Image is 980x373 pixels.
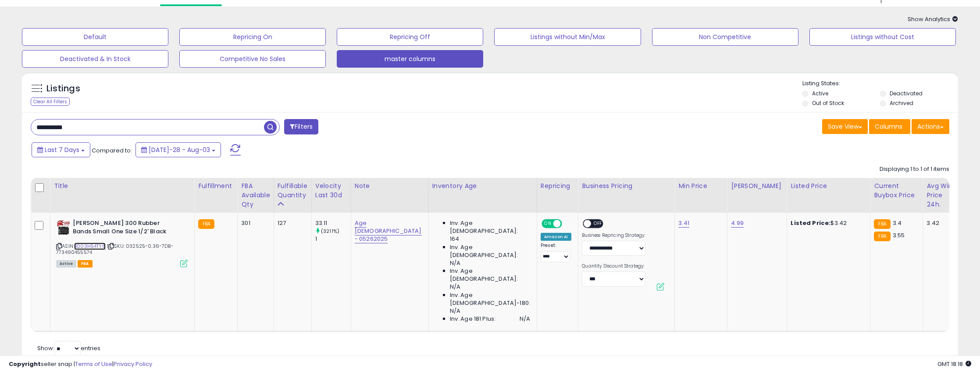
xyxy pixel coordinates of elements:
div: Business Pricing [582,181,671,191]
span: 3.55 [893,231,905,239]
div: Title [54,181,191,191]
span: 2025-08-12 18:18 GMT [937,360,971,368]
div: Current Buybox Price [874,181,919,200]
span: Compared to: [92,146,132,155]
button: Actions [912,119,949,134]
span: 164 [450,235,459,243]
span: ON [542,220,553,228]
div: Fulfillable Quantity [278,181,308,200]
h5: Listings [46,83,80,95]
span: | SKU: 032525-0.36-7DB-773490455574 [56,243,174,256]
a: 4.99 [731,219,744,228]
label: Archived [890,99,913,107]
div: Repricing [541,181,574,191]
span: Inv. Age [DEMOGRAPHIC_DATA]: [450,219,530,235]
small: FBA [874,219,890,229]
span: FBA [78,260,93,268]
div: Avg Win Price 24h. [927,181,959,209]
div: Listed Price [791,181,866,191]
span: N/A [450,259,460,267]
span: OFF [592,220,606,228]
label: Deactivated [890,90,923,97]
div: 33.11 [315,219,351,227]
a: Age [DEMOGRAPHIC_DATA] - 05262025 [355,219,422,243]
button: [DATE]-28 - Aug-03 [135,142,221,157]
div: Clear All Filters [31,98,70,106]
button: Listings without Min/Max [494,28,641,46]
div: Min Price [678,181,723,191]
b: Listed Price: [791,219,830,227]
button: Repricing Off [337,28,483,46]
img: 51EKQMYZ6VL._SL40_.jpg [56,219,71,237]
div: Inventory Age [432,181,533,191]
p: Listing States: [802,80,958,88]
label: Quantity Discount Strategy: [582,263,645,269]
label: Business Repricing Strategy: [582,232,645,239]
div: Displaying 1 to 1 of 1 items [880,165,949,174]
div: FBA Available Qty [241,181,270,209]
button: Competitive No Sales [179,50,326,68]
div: seller snap | | [9,360,152,369]
div: 3.42 [927,219,955,227]
a: 3.41 [678,219,689,228]
div: 1 [315,235,351,243]
small: FBA [198,219,214,229]
a: Terms of Use [75,360,112,368]
button: Columns [869,119,910,134]
small: FBA [874,232,890,241]
div: 127 [278,219,305,227]
div: [PERSON_NAME] [731,181,783,191]
span: Inv. Age [DEMOGRAPHIC_DATA]: [450,267,530,283]
span: OFF [561,220,575,228]
span: Inv. Age [DEMOGRAPHIC_DATA]-180: [450,291,530,307]
div: Fulfillment [198,181,234,191]
button: Repricing On [179,28,326,46]
div: Preset: [541,243,571,262]
small: (3211%) [321,228,339,235]
a: B003H54TY8 [74,243,106,250]
span: Inv. Age 181 Plus: [450,315,496,323]
span: Show Analytics [908,15,958,23]
div: Amazon AI [541,233,571,241]
button: Last 7 Days [32,142,90,157]
b: [PERSON_NAME] 300 Rubber Bands Small One Size 1/2' Black [73,219,179,238]
label: Out of Stock [812,99,844,107]
span: Inv. Age [DEMOGRAPHIC_DATA]: [450,243,530,259]
div: $3.42 [791,219,863,227]
span: Last 7 Days [45,145,79,154]
span: N/A [520,315,530,323]
button: Default [22,28,168,46]
span: N/A [450,307,460,315]
span: Columns [875,122,902,131]
strong: Copyright [9,360,41,368]
span: All listings currently available for purchase on Amazon [56,260,76,268]
div: Note [355,181,425,191]
div: 301 [241,219,267,227]
a: Privacy Policy [114,360,152,368]
label: Active [812,90,828,97]
span: 3.4 [893,219,902,227]
button: Save View [822,119,868,134]
span: [DATE]-28 - Aug-03 [149,145,210,154]
span: Show: entries [37,344,100,352]
div: Velocity Last 30d [315,181,347,200]
button: Filters [284,119,318,134]
button: Non Competitive [652,28,798,46]
button: master columns [337,50,483,68]
span: N/A [450,283,460,291]
div: ASIN: [56,219,188,266]
button: Deactivated & In Stock [22,50,168,68]
button: Listings without Cost [809,28,956,46]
